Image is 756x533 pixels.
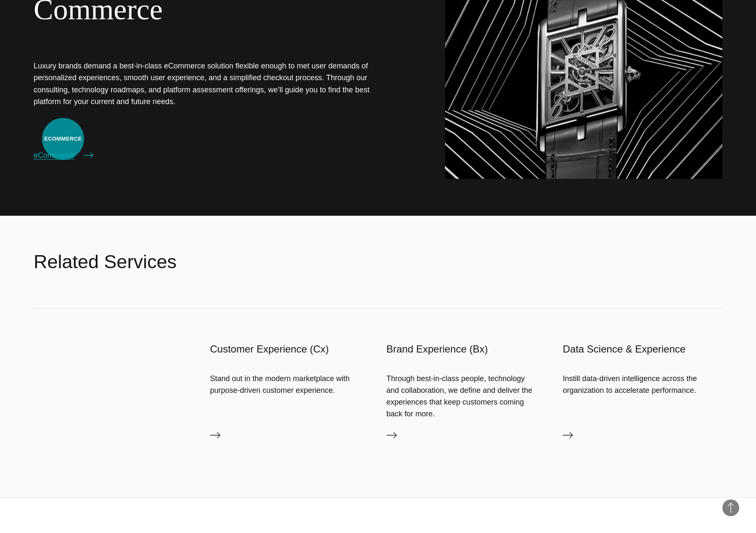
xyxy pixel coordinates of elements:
a: eCommerce [34,149,93,161]
button: Back to Top [722,499,739,516]
div: Through best-in-class people, technology and collaboration, we define and deliver the experiences... [387,373,546,420]
h3: Data Science & Experience [563,342,722,356]
div: Stand out in the modern marketplace with purpose-driven customer experience. [210,373,370,396]
h3: Brand Experience (Bx) [387,342,546,356]
h3: Customer Experience (Cx) [210,342,370,356]
div: Instill data-driven intelligence across the organization to accelerate performance. [563,373,722,396]
p: Luxury brands demand a best-in-class eCommerce solution flexible enough to met user demands of pe... [34,60,370,107]
h2: Related Services [34,249,176,274]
